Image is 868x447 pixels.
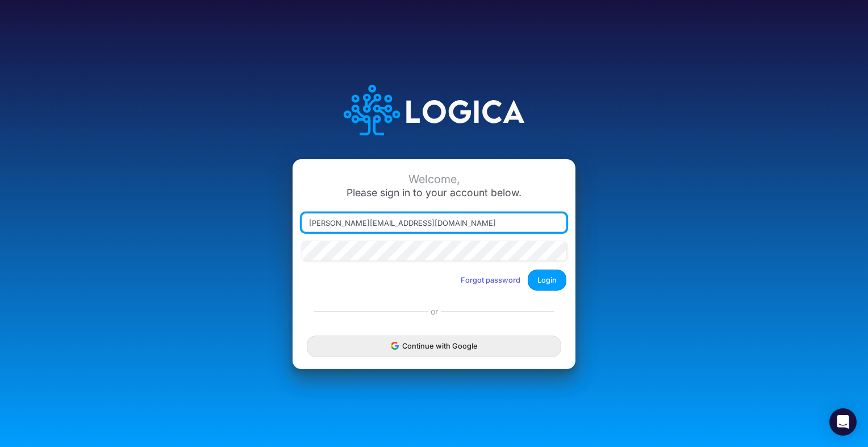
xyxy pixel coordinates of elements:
button: Forgot password [453,271,528,289]
div: Welcome, [302,173,566,186]
input: Email [302,213,566,233]
span: Please sign in to your account below. [347,187,521,198]
div: Open Intercom Messenger [829,408,857,436]
button: Continue with Google [307,336,561,357]
button: Login [528,270,566,291]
